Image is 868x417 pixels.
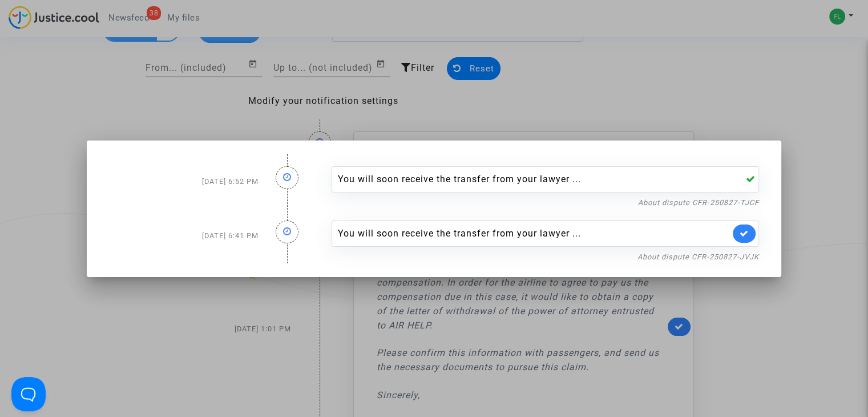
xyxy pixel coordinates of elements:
div: You will soon receive the transfer from your lawyer ... [338,227,730,240]
a: About dispute CFR-250827-TJCF [638,198,759,207]
div: You will soon receive the transfer from your lawyer ... [338,173,730,186]
a: About dispute CFR-250827-JVJK [637,252,759,261]
div: [DATE] 6:52 PM [100,155,267,209]
iframe: Help Scout Beacon - Open [11,377,46,411]
div: [DATE] 6:41 PM [100,209,267,263]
